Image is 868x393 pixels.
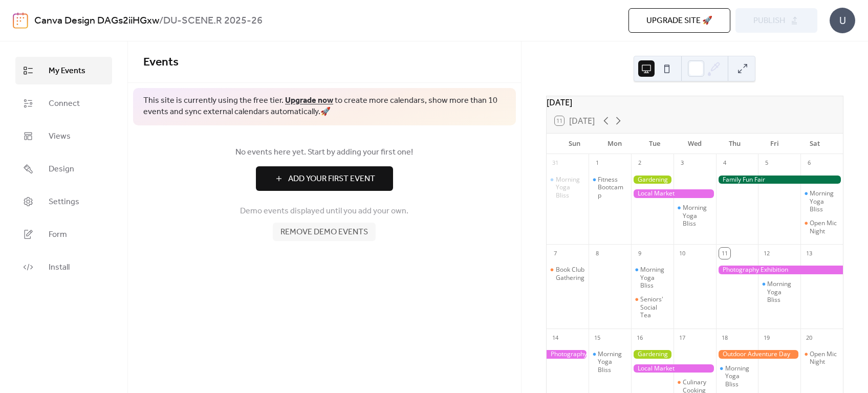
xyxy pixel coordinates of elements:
div: Photography Exhibition [716,266,843,274]
span: Events [143,51,179,74]
div: 5 [761,158,772,169]
div: 17 [677,332,688,343]
a: Canva Design DAGs2iiHGxw [34,11,159,31]
a: Design [15,155,112,183]
div: Morning Yoga Bliss [631,266,674,290]
div: [DATE] [547,96,843,108]
button: Upgrade site 🚀 [628,8,730,33]
div: Morning Yoga Bliss [547,176,589,200]
div: 2 [634,158,645,169]
a: Add Your First Event [143,166,506,191]
div: Morning Yoga Bliss [725,364,754,388]
span: Views [49,130,71,143]
div: 18 [719,332,730,343]
b: / [159,11,163,31]
b: DU-SCENE.R 2025-26 [163,11,263,31]
div: 6 [804,158,815,169]
div: Photography Exhibition [547,350,589,359]
span: No events here yet. Start by adding your first one! [143,146,506,159]
div: Fri [755,134,795,154]
div: Sun [555,134,595,154]
div: 9 [634,248,645,259]
div: Morning Yoga Bliss [598,350,627,374]
div: 12 [761,248,772,259]
div: Book Club Gathering [556,266,585,281]
div: Tue [635,134,675,154]
div: Gardening Workshop [631,350,674,359]
a: Upgrade now [285,93,333,108]
div: Fitness Bootcamp [598,176,627,200]
span: Design [49,163,74,176]
span: Form [49,229,67,241]
div: Morning Yoga Bliss [810,189,839,213]
div: Book Club Gathering [547,266,589,281]
div: Morning Yoga Bliss [800,189,843,213]
div: Morning Yoga Bliss [640,266,669,290]
div: 19 [761,332,772,343]
a: Connect [15,90,112,117]
a: Install [15,253,112,281]
div: Fitness Bootcamp [589,176,631,200]
span: Settings [49,196,79,208]
div: Thu [714,134,754,154]
div: Morning Yoga Bliss [556,176,585,200]
span: Demo events displayed until you add your own. [240,205,408,217]
div: Open Mic Night [810,219,839,235]
span: Add Your First Event [288,173,375,185]
div: Morning Yoga Bliss [683,204,712,228]
div: Sat [795,134,835,154]
div: 16 [634,332,645,343]
div: 14 [550,332,561,343]
div: 11 [719,248,730,259]
div: Open Mic Night [800,350,843,366]
button: Add Your First Event [256,166,393,191]
div: 3 [677,158,688,169]
span: My Events [49,65,85,77]
img: logo [13,12,28,29]
div: 31 [550,158,561,169]
div: Open Mic Night [800,219,843,235]
div: 4 [719,158,730,169]
div: 7 [550,248,561,259]
div: Morning Yoga Bliss [589,350,631,374]
a: Settings [15,188,112,215]
button: Remove demo events [273,223,376,241]
a: Form [15,221,112,248]
div: Family Fun Fair [716,176,843,184]
div: 20 [804,332,815,343]
div: Morning Yoga Bliss [767,280,796,304]
span: This site is currently using the free tier. to create more calendars, show more than 10 events an... [143,95,506,118]
div: 10 [677,248,688,259]
div: Morning Yoga Bliss [758,280,800,304]
div: Local Market [631,364,716,373]
div: Outdoor Adventure Day [716,350,801,359]
div: Seniors' Social Tea [640,295,669,319]
div: 1 [592,158,603,169]
div: Morning Yoga Bliss [674,204,716,228]
span: Remove demo events [280,226,368,238]
span: Install [49,261,70,274]
div: 8 [592,248,603,259]
div: Morning Yoga Bliss [716,364,758,388]
span: Upgrade site 🚀 [646,15,712,27]
div: Gardening Workshop [631,176,674,184]
span: Connect [49,98,80,110]
div: Seniors' Social Tea [631,295,674,319]
div: 15 [592,332,603,343]
a: Views [15,122,112,150]
div: U [830,8,855,33]
a: My Events [15,57,112,84]
div: Mon [595,134,635,154]
div: 13 [804,248,815,259]
div: Wed [675,134,714,154]
div: Local Market [631,189,716,198]
div: Open Mic Night [810,350,839,366]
